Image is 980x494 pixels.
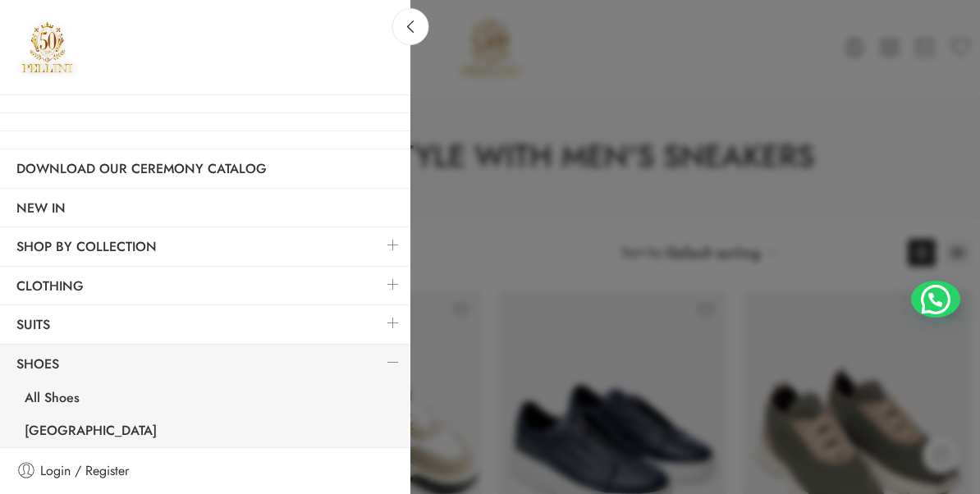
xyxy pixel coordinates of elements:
a: All Shoes [8,383,410,417]
a: [GEOGRAPHIC_DATA] [8,416,410,450]
span: Login / Register [40,460,129,482]
a: Login / Register [16,460,394,482]
a: Pellini - [16,16,78,78]
img: Pellini [16,16,78,78]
